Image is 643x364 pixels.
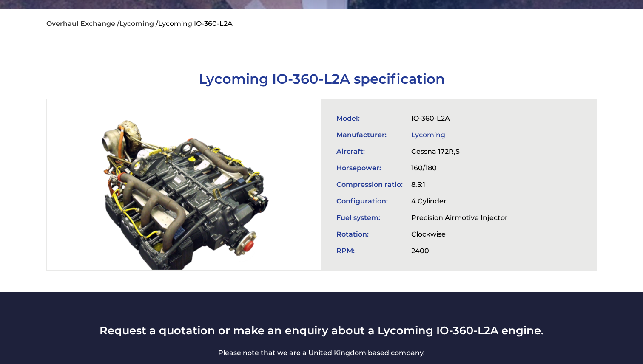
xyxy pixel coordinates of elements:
[46,324,597,337] h3: Request a quotation or make an enquiry about a Lycoming IO-360-L2A engine.
[407,110,512,127] td: IO-360-L2A
[158,20,233,28] li: Lycoming IO-360-L2A
[332,176,407,193] td: Compression ratio:
[46,71,597,87] h1: Lycoming IO-360-L2A specification
[332,226,407,243] td: Rotation:
[407,160,512,176] td: 160/180
[46,20,119,28] a: Overhaul Exchange /
[332,127,407,143] td: Manufacturer:
[407,193,512,209] td: 4 Cylinder
[407,243,512,259] td: 2400
[407,176,512,193] td: 8.5:1
[332,209,407,226] td: Fuel system:
[119,20,158,28] a: Lycoming /
[332,110,407,127] td: Model:
[46,348,597,358] p: Please note that we are a United Kingdom based company.
[332,160,407,176] td: Horsepower:
[411,131,445,139] a: Lycoming
[407,143,512,160] td: Cessna 172R,S
[407,209,512,226] td: Precision Airmotive Injector
[332,143,407,160] td: Aircraft:
[332,243,407,259] td: RPM:
[407,226,512,243] td: Clockwise
[332,193,407,209] td: Configuration:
